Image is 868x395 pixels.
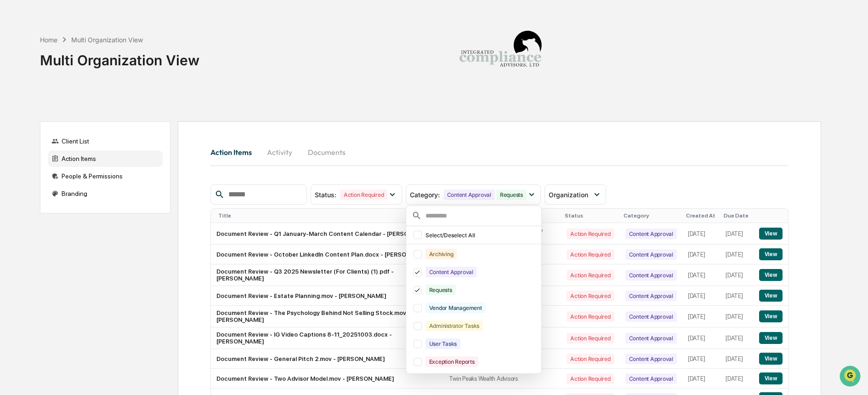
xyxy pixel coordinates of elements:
span: Category : [410,191,440,199]
div: Requests [496,189,527,200]
img: Integrated Compliance Advisors [454,7,546,99]
td: Document Review - General Pitch 2.mov - [PERSON_NAME] [211,349,444,369]
a: 🔎Data Lookup [6,130,62,146]
div: Select/Deselect All [425,232,536,239]
button: Action Items [210,141,259,163]
td: Document Review - IG Video Captions 8-11_20251003.docx - [PERSON_NAME] [211,327,444,349]
button: View [759,372,783,384]
button: Start new chat [156,73,167,84]
div: Content Approval [625,270,677,281]
td: Document Review - Two Advisor Model.mov - [PERSON_NAME] [211,369,444,389]
td: [DATE] [720,369,754,389]
span: Preclearance [18,116,59,125]
td: [DATE] [682,306,720,327]
div: Client List [48,133,163,149]
div: Action Required [340,189,387,200]
td: [DATE] [720,245,754,264]
div: Action Items [48,150,163,167]
img: 1746055101610-c473b297-6a78-478c-a979-82029cc54cd1 [9,70,26,87]
td: Document Review - Q3 2025 Newsletter (For Clients) (1).pdf - [PERSON_NAME] [211,264,444,286]
p: How can we help? [9,19,167,34]
td: [DATE] [720,264,754,286]
td: [DATE] [682,223,720,245]
div: Requests [425,285,456,295]
a: 🖐️Preclearance [6,112,63,129]
div: Action Required [567,249,614,260]
div: Vendor Management [425,303,486,313]
button: View [759,228,783,240]
td: Document Review - Q1 January-March Content Calendar - [PERSON_NAME] [211,223,444,245]
span: Organization [549,191,588,199]
div: Content Approval [625,249,677,260]
div: Content Approval [625,229,677,239]
div: Content Approval [443,189,495,200]
a: Powered byPylon [65,155,111,163]
div: Created At [686,212,716,219]
div: Title [218,212,440,219]
td: [DATE] [720,306,754,327]
div: Action Required [567,333,614,343]
td: [DATE] [720,286,754,306]
div: Action Required [567,270,614,281]
span: Attestations [76,116,114,125]
td: Document Review - Estate Planning.mov - [PERSON_NAME] [211,286,444,306]
td: [DATE] [682,245,720,264]
iframe: Open customer support [839,365,863,389]
div: Category [624,212,679,219]
td: Twin Peaks Wealth Advisors [443,369,561,389]
div: Home [40,36,57,44]
div: Branding [48,185,163,202]
div: Start new chat [31,70,151,80]
div: Action Required [567,291,614,301]
div: Administrator Tasks [425,321,483,331]
div: 🗄️ [67,117,74,124]
div: Multi Organization View [71,36,143,44]
div: Due Date [724,212,750,219]
td: Document Review - October LinkedIn Content Plan.docx - [PERSON_NAME] [211,245,444,264]
button: View [759,332,783,344]
div: Content Approval [625,311,677,322]
div: Exception Reports [425,356,478,367]
button: View [759,269,783,281]
td: [DATE] [720,223,754,245]
td: Document Review - The Psychology Behind Not Selling Stock.mov - [PERSON_NAME] [211,306,444,327]
div: Status [565,212,616,219]
span: Pylon [91,156,111,163]
button: View [759,290,783,302]
div: User Tasks [425,338,461,349]
div: 🖐️ [9,117,17,124]
span: Status : [315,191,336,199]
td: [DATE] [682,369,720,389]
div: Content Approval [625,333,677,343]
div: Archiving [425,249,457,259]
button: Activity [259,141,301,163]
div: Action Required [567,311,614,322]
td: [DATE] [682,327,720,349]
td: [DATE] [682,349,720,369]
div: We're available if you need us! [31,80,116,87]
div: People & Permissions [48,168,163,184]
div: Action Required [567,229,614,239]
div: 🔎 [9,134,17,142]
div: Content Approval [425,267,477,277]
a: 🗄️Attestations [63,112,118,129]
div: Content Approval [625,373,677,384]
div: Action Required [567,354,614,364]
div: Action Required [567,373,614,384]
div: Multi Organization View [40,45,199,69]
button: View [759,248,783,260]
button: View [759,310,783,322]
td: [DATE] [682,286,720,306]
div: activity tabs [210,141,789,163]
button: View [759,353,783,365]
span: Data Lookup [18,133,58,143]
td: [DATE] [682,264,720,286]
button: Documents [301,141,353,163]
td: [DATE] [720,327,754,349]
div: Content Approval [625,354,677,364]
div: Content Approval [625,291,677,301]
td: [DATE] [720,349,754,369]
